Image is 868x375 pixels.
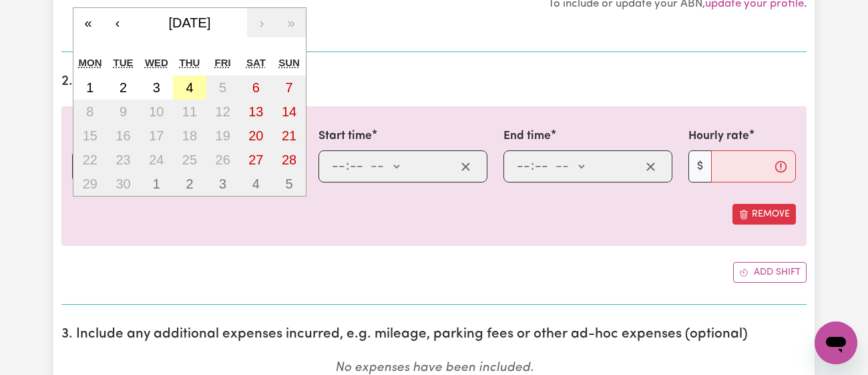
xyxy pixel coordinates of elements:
button: ‹ [103,8,132,37]
abbr: Saturday [246,57,266,68]
abbr: 27 September 2025 [248,152,263,167]
h2: 3. Include any additional expenses incurred, e.g. mileage, parking fees or other ad-hoc expenses ... [61,326,807,343]
em: No expenses have been included. [335,362,533,374]
abbr: 23 September 2025 [116,152,130,167]
button: 11 September 2025 [173,100,206,124]
button: 18 September 2025 [173,124,206,148]
abbr: Monday [79,57,102,68]
button: 22 September 2025 [73,148,107,172]
abbr: 26 September 2025 [216,152,230,167]
button: 8 September 2025 [73,100,107,124]
abbr: 12 September 2025 [216,104,230,119]
button: 4 October 2025 [240,172,273,196]
button: 23 September 2025 [107,148,140,172]
button: 9 September 2025 [107,100,140,124]
abbr: 20 September 2025 [248,128,263,143]
abbr: 7 September 2025 [286,80,293,95]
abbr: 9 September 2025 [120,104,127,119]
abbr: 8 September 2025 [86,104,93,119]
abbr: 6 September 2025 [252,80,260,95]
abbr: 5 October 2025 [286,176,293,191]
button: 13 September 2025 [240,100,273,124]
abbr: 3 September 2025 [153,80,160,95]
button: 28 September 2025 [272,148,306,172]
button: 1 October 2025 [140,172,173,196]
abbr: 30 September 2025 [116,176,130,191]
button: 10 September 2025 [140,100,173,124]
button: 16 September 2025 [107,124,140,148]
label: Hourly rate [688,128,749,145]
abbr: 4 September 2025 [186,80,193,95]
button: 21 September 2025 [272,124,306,148]
abbr: 2 September 2025 [120,80,127,95]
span: : [346,159,349,174]
span: : [531,159,534,174]
button: 7 September 2025 [272,76,306,100]
abbr: 17 September 2025 [149,128,164,143]
button: Add another shift [733,262,807,283]
button: Remove this shift [732,204,796,225]
button: 25 September 2025 [173,148,206,172]
abbr: Sunday [278,57,300,68]
button: 15 September 2025 [73,124,107,148]
button: 17 September 2025 [140,124,173,148]
button: 29 September 2025 [73,172,107,196]
abbr: 4 October 2025 [252,176,260,191]
button: 3 September 2025 [140,76,173,100]
button: 5 October 2025 [272,172,306,196]
abbr: 2 October 2025 [186,176,193,191]
input: -- [349,156,364,176]
button: 14 September 2025 [272,100,306,124]
button: 19 September 2025 [206,124,240,148]
button: 12 September 2025 [206,100,240,124]
span: [DATE] [169,15,211,30]
abbr: 11 September 2025 [182,104,197,119]
abbr: 22 September 2025 [83,152,97,167]
button: 1 September 2025 [73,76,107,100]
abbr: 1 September 2025 [86,80,93,95]
iframe: Button to launch messaging window [815,322,857,364]
abbr: 14 September 2025 [282,104,296,119]
abbr: 3 October 2025 [219,176,226,191]
abbr: 19 September 2025 [216,128,230,143]
input: -- [534,156,549,176]
button: » [276,8,306,37]
button: 6 September 2025 [240,76,273,100]
abbr: Friday [215,57,231,68]
abbr: 10 September 2025 [149,104,164,119]
input: -- [516,156,531,176]
label: Start time [318,128,372,145]
button: 20 September 2025 [240,124,273,148]
button: 3 October 2025 [206,172,240,196]
button: 4 September 2025 [173,76,206,100]
button: [DATE] [132,8,247,37]
span: $ [688,150,712,182]
abbr: 18 September 2025 [182,128,197,143]
abbr: 13 September 2025 [248,104,263,119]
abbr: 28 September 2025 [282,152,296,167]
abbr: 5 September 2025 [219,80,226,95]
button: 26 September 2025 [206,148,240,172]
button: 5 September 2025 [206,76,240,100]
abbr: 16 September 2025 [116,128,130,143]
label: Date of care work [72,128,169,145]
h2: 2. Enter the details of your shift(s) [61,74,807,90]
button: « [73,8,103,37]
abbr: 15 September 2025 [83,128,97,143]
button: 24 September 2025 [140,148,173,172]
button: 2 October 2025 [173,172,206,196]
button: › [247,8,276,37]
abbr: 29 September 2025 [83,176,97,191]
button: 27 September 2025 [240,148,273,172]
abbr: 1 October 2025 [153,176,160,191]
abbr: Tuesday [114,57,134,68]
abbr: 25 September 2025 [182,152,197,167]
abbr: 24 September 2025 [149,152,164,167]
abbr: 21 September 2025 [282,128,296,143]
abbr: Wednesday [145,57,168,68]
button: 2 September 2025 [107,76,140,100]
button: 30 September 2025 [107,172,140,196]
abbr: Thursday [180,57,200,68]
input: -- [331,156,346,176]
label: End time [503,128,551,145]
